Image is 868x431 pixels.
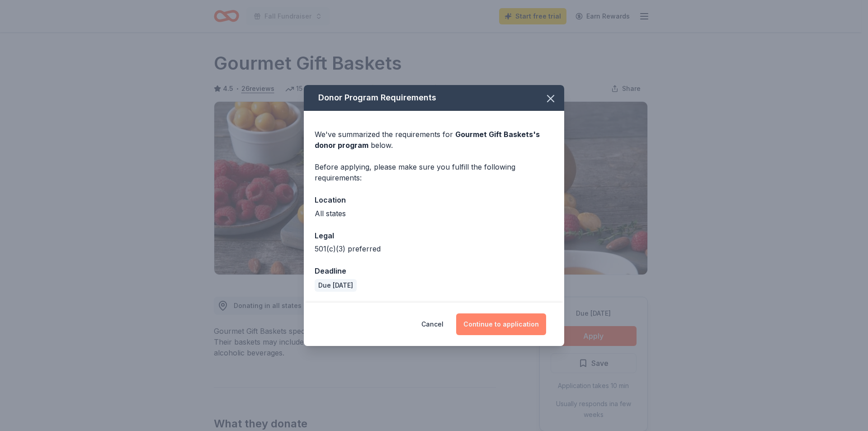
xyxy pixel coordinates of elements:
div: We've summarized the requirements for below. [315,129,553,151]
div: Before applying, please make sure you fulfill the following requirements: [315,161,553,183]
div: All states [315,208,553,219]
button: Cancel [421,313,443,335]
div: Deadline [315,265,553,277]
div: Due [DATE] [315,279,357,292]
div: Legal [315,230,553,242]
div: 501(c)(3) preferred [315,243,553,254]
div: Location [315,194,553,206]
div: Donor Program Requirements [304,85,564,111]
button: Continue to application [456,313,546,335]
